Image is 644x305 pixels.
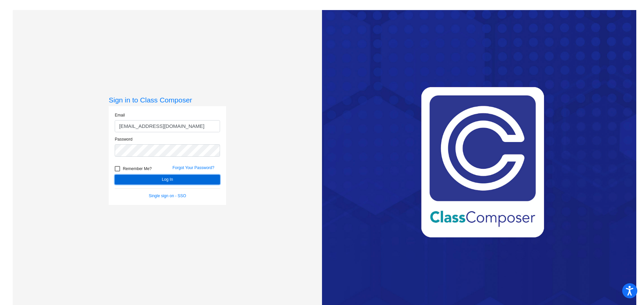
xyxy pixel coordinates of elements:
[115,175,220,184] button: Log In
[115,112,125,118] label: Email
[123,165,152,173] span: Remember Me?
[172,165,214,170] a: Forgot Your Password?
[115,136,132,142] label: Password
[109,96,226,104] h3: Sign in to Class Composer
[149,194,186,198] a: Single sign on - SSO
